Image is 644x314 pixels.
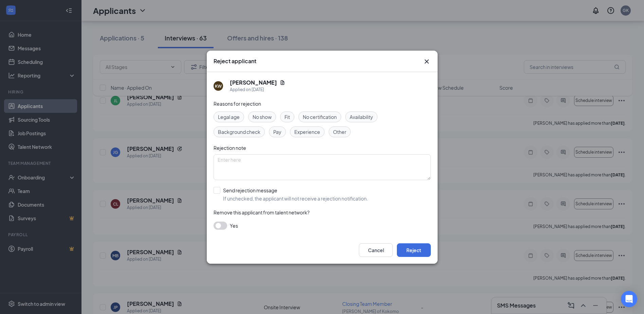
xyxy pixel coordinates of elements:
span: No show [253,113,272,121]
h3: Reject applicant [214,57,256,65]
span: Reasons for rejection [214,101,261,107]
span: Other [333,128,346,136]
span: Availability [350,113,373,121]
button: Cancel [359,243,393,257]
span: Pay [273,128,281,136]
div: Applied on [DATE] [230,86,285,93]
svg: Document [280,80,285,85]
span: Background check [218,128,260,136]
span: Experience [294,128,320,136]
span: Rejection note [214,145,246,151]
span: Fit [284,113,290,121]
span: Legal age [218,113,240,121]
span: Remove this applicant from talent network? [214,209,310,215]
div: KW [215,83,222,89]
span: No certification [303,113,337,121]
div: Open Intercom Messenger [621,291,637,307]
button: Reject [397,243,431,257]
button: Close [423,57,431,66]
h5: [PERSON_NAME] [230,79,277,86]
svg: Cross [423,57,431,66]
span: Yes [230,222,238,230]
